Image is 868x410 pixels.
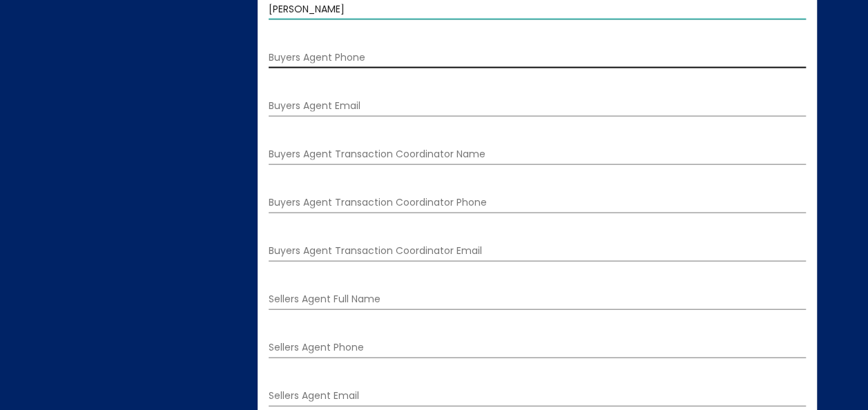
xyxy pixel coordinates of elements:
input: Buyers Agent Phone [269,52,806,64]
input: Buyers Agent Full Name [269,4,806,15]
input: Buyers Agent Email [269,101,806,112]
input: Sellers Agent Email [269,391,806,402]
input: Buyers Agent Transaction Coordinator Phone [269,197,806,208]
input: Sellers Agent Full Name [269,294,806,305]
input: Sellers Agent Phone [269,342,806,353]
input: Buyers Agent Transaction Coordinator Name [269,149,806,160]
input: Buyers Agent Transaction Coordinator Email [269,246,806,257]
